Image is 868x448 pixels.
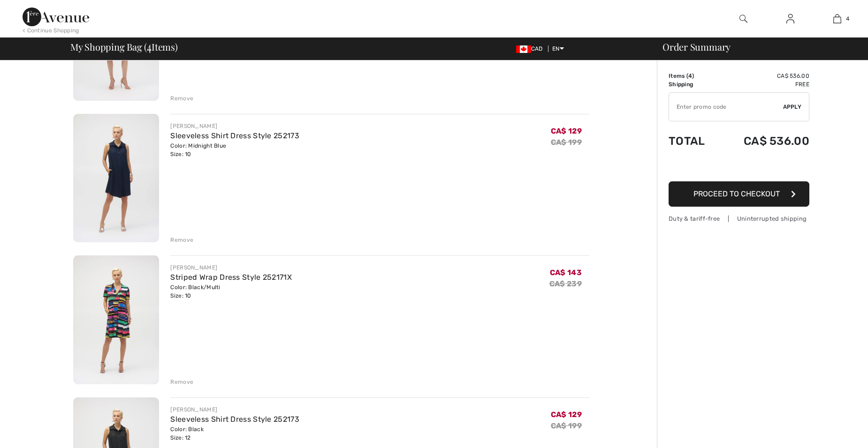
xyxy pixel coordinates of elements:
div: Duty & tariff-free | Uninterrupted shipping [669,214,809,223]
div: Order Summary [651,42,862,52]
span: 4 [846,15,849,23]
span: CAD [516,45,547,52]
div: Remove [170,94,193,103]
div: Color: Midnight Blue Size: 10 [170,142,299,158]
td: Total [669,125,719,157]
s: CA$ 199 [551,138,582,147]
a: Sleeveless Shirt Dress Style 252173 [170,131,299,140]
div: [PERSON_NAME] [170,405,299,414]
a: 4 [814,13,860,24]
span: 4 [688,73,692,79]
div: Remove [170,378,193,386]
span: Proceed to Checkout [693,189,780,198]
span: CA$ 143 [550,268,582,277]
td: Items ( ) [669,72,719,80]
div: Remove [170,236,193,244]
div: [PERSON_NAME] [170,122,299,130]
span: CA$ 129 [551,127,582,135]
img: My Bag [833,13,841,24]
div: < Continue Shopping [23,26,79,35]
img: Striped Wrap Dress Style 252171X [73,255,159,384]
button: Proceed to Checkout [669,181,809,207]
img: search the website [739,13,747,24]
span: Apply [783,103,802,111]
div: [PERSON_NAME] [170,263,292,272]
span: My Shopping Bag ( Items) [70,42,178,52]
td: CA$ 536.00 [719,72,809,80]
s: CA$ 239 [549,279,582,288]
div: Color: Black/Multi Size: 10 [170,283,292,300]
s: CA$ 199 [551,421,582,430]
a: Sleeveless Shirt Dress Style 252173 [170,415,299,424]
div: Color: Black Size: 12 [170,425,299,442]
img: Sleeveless Shirt Dress Style 252173 [73,114,159,243]
td: Shipping [669,80,719,89]
img: 1ère Avenue [23,7,89,26]
td: CA$ 536.00 [719,125,809,157]
a: Sign In [779,13,802,25]
iframe: PayPal-paypal [669,157,809,178]
span: Chat [21,7,40,15]
span: EN [552,45,564,52]
span: CA$ 129 [551,410,582,419]
td: Free [719,80,809,89]
img: Canadian Dollar [516,45,531,53]
input: Promo code [669,93,783,121]
img: My Info [786,13,794,24]
a: Striped Wrap Dress Style 252171X [170,273,292,282]
span: 4 [147,40,152,52]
